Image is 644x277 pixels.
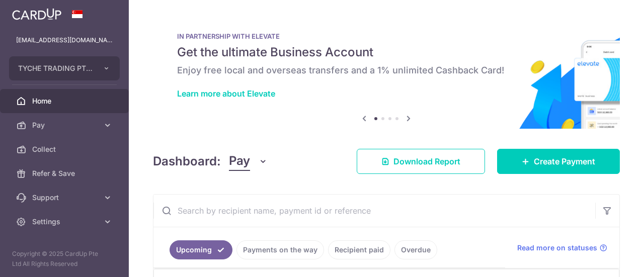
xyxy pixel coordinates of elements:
button: TYCHE TRADING PTE. LTD. [9,56,120,80]
img: CardUp [12,8,61,20]
input: Search by recipient name, payment id or reference [153,195,595,227]
span: Home [32,96,99,106]
a: Learn more about Elevate [177,88,275,99]
a: Create Payment [497,149,620,174]
span: Create Payment [534,155,595,167]
a: Overdue [394,240,437,259]
span: Download Report [393,155,460,167]
p: [EMAIL_ADDRESS][DOMAIN_NAME] [16,35,113,45]
h4: Dashboard: [153,152,221,170]
h5: Get the ultimate Business Account [177,44,596,60]
p: IN PARTNERSHIP WITH ELEVATE [177,32,596,40]
img: Renovation banner [153,16,620,129]
span: Pay [229,152,250,171]
a: Payments on the way [236,240,324,259]
span: Settings [32,217,99,227]
a: Recipient paid [328,240,390,259]
span: TYCHE TRADING PTE. LTD. [18,63,93,73]
span: Pay [32,120,99,130]
span: Refer & Save [32,168,99,178]
span: Collect [32,144,99,154]
h6: Enjoy free local and overseas transfers and a 1% unlimited Cashback Card! [177,64,596,76]
a: Download Report [357,149,485,174]
button: Pay [229,152,268,171]
a: Read more on statuses [517,243,607,253]
a: Upcoming [170,240,232,259]
span: Read more on statuses [517,243,597,253]
span: Support [32,193,99,203]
